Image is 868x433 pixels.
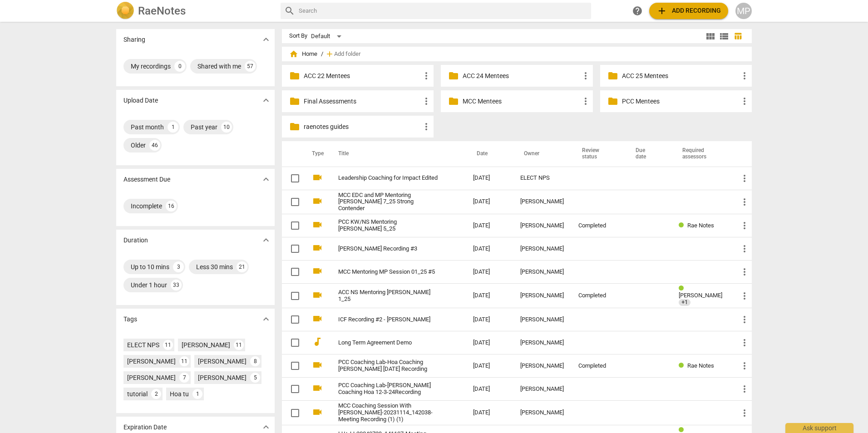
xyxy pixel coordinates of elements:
div: [PERSON_NAME] [520,363,564,369]
span: [PERSON_NAME] [679,292,722,299]
button: Tile view [704,30,717,43]
a: Help [629,3,646,19]
span: more_vert [421,121,432,132]
span: more_vert [739,408,750,418]
span: Rae Notes [687,362,714,369]
h2: RaeNotes [138,5,186,17]
div: 16 [166,201,177,212]
th: Date [466,141,513,167]
p: Upload Date [123,96,158,105]
span: folder [289,70,300,81]
span: / [321,51,323,58]
td: [DATE] [466,378,513,401]
span: expand_more [261,235,271,246]
span: videocam [312,383,323,394]
span: expand_more [261,422,271,433]
span: home [289,49,298,59]
div: tutorial [127,389,148,399]
span: add [656,5,667,16]
div: Past month [131,123,164,132]
div: [PERSON_NAME] [520,340,564,346]
div: 5 [250,373,260,383]
a: [PERSON_NAME] Recording #3 [338,246,440,252]
td: [DATE] [466,354,513,378]
span: more_vert [739,266,750,277]
div: 21 [237,261,247,272]
td: [DATE] [466,261,513,284]
div: Completed [578,363,617,369]
div: Ask support [785,423,853,433]
span: Home [289,49,317,59]
a: ACC NS Mentoring [PERSON_NAME] 1_25 [338,289,440,303]
button: Show more [259,312,273,326]
div: 11 [163,340,173,350]
div: [PERSON_NAME] [198,373,247,382]
p: Final Assessments [304,97,421,106]
span: more_vert [739,220,750,231]
p: Tags [123,315,137,324]
span: add [325,49,334,59]
div: +1 [679,299,690,306]
p: Duration [123,236,148,245]
span: more_vert [739,314,750,325]
div: Less 30 mins [196,262,233,271]
td: [DATE] [466,167,513,190]
span: more_vert [739,290,750,301]
div: 10 [221,122,232,133]
p: MCC Mentees [463,97,580,106]
a: PCC Coaching Lab-Hoa Coaching [PERSON_NAME] [DATE] Recording [338,359,440,373]
div: Completed [578,222,617,229]
div: My recordings [131,62,171,71]
button: Show more [259,233,273,247]
div: 11 [234,340,244,350]
span: more_vert [421,70,432,81]
button: Show more [259,93,273,107]
div: [PERSON_NAME] [520,316,564,323]
span: Review status: completed [679,222,687,229]
span: videocam [312,290,323,300]
button: MP [735,3,752,19]
button: List view [717,30,731,43]
span: Add folder [334,51,360,58]
th: Review status [571,141,625,167]
div: [PERSON_NAME] [198,357,247,366]
span: more_vert [739,96,750,107]
a: PCC KW/NS Mentoring [PERSON_NAME] 5_25 [338,219,440,232]
span: more_vert [739,173,750,184]
a: ICF Recording #2 - [PERSON_NAME] [338,316,440,323]
span: more_vert [739,384,750,394]
div: [PERSON_NAME] [182,340,230,349]
td: [DATE] [466,284,513,308]
span: videocam [312,313,323,324]
span: more_vert [580,96,591,107]
p: ACC 22 Mentees [304,71,421,81]
span: more_vert [739,70,750,81]
span: Review status: completed [679,362,687,369]
div: Past year [191,123,217,132]
div: [PERSON_NAME] [520,198,564,205]
p: Sharing [123,35,145,44]
span: videocam [312,242,323,253]
span: more_vert [421,96,432,107]
td: [DATE] [466,190,513,214]
img: Logo [116,2,134,20]
span: search [284,5,295,16]
input: Search [299,4,587,18]
div: Under 1 hour [131,280,167,290]
p: Expiration Date [123,423,167,432]
span: videocam [312,196,323,207]
p: PCC Mentees [622,97,739,106]
div: 8 [250,356,260,366]
div: 46 [149,140,160,151]
span: expand_more [261,95,271,106]
span: more_vert [739,360,750,371]
div: 11 [179,356,189,366]
p: ACC 25 Mentees [622,71,739,81]
td: [DATE] [466,331,513,354]
div: [PERSON_NAME] [520,386,564,393]
a: Long Term Agreement Demo [338,340,440,346]
span: folder [289,121,300,132]
div: 3 [173,261,184,272]
div: 33 [171,280,182,290]
div: [PERSON_NAME] [520,409,564,416]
